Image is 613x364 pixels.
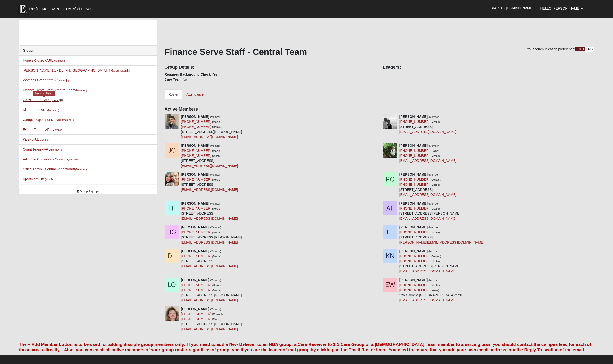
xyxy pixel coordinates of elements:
a: SMS [585,47,594,52]
a: Email [575,47,585,51]
small: (Member) [210,279,221,282]
div: [STREET_ADDRESS] [181,201,238,221]
small: (Mobile) [212,207,221,210]
small: (Mobile) [431,207,440,210]
small: (Member) [428,279,440,282]
span: The [DEMOGRAPHIC_DATA] of Eleven22 [29,7,96,11]
a: [PHONE_NUMBER] [181,312,211,316]
span: Hello [PERSON_NAME] [540,7,580,10]
small: (Mobile) [212,120,221,123]
div: [STREET_ADDRESS][PERSON_NAME] [399,249,461,274]
small: (Member ) [52,128,63,131]
strong: [PERSON_NAME] [399,201,428,205]
a: [PHONE_NUMBER] [399,178,430,181]
a: Events Team - ARL(Member ) [23,128,63,132]
a: [PHONE_NUMBER] [181,154,211,158]
div: [STREET_ADDRESS] [181,249,238,269]
small: (Member) [428,202,440,205]
a: [EMAIL_ADDRESS][DOMAIN_NAME] [181,164,238,168]
small: (Home) [431,149,439,152]
a: Back to [DOMAIN_NAME] [487,2,537,14]
div: [STREET_ADDRESS][PERSON_NAME] [181,225,242,245]
font: The + Add Member button is to be used for adding disciple group members only. If you need to add ... [19,342,591,352]
small: (Member) [428,250,440,253]
small: (Member ) [75,89,87,92]
a: [PHONE_NUMBER] [399,259,430,263]
strong: [PERSON_NAME] [181,249,209,253]
div: [STREET_ADDRESS][PERSON_NAME] [181,114,242,139]
small: (Mobile) [212,149,221,152]
small: (Member ) [75,168,87,171]
a: [PHONE_NUMBER] [399,288,430,292]
small: (Member) [428,115,440,118]
small: (Mobile) [431,154,440,157]
div: [STREET_ADDRESS][PERSON_NAME] [181,278,242,303]
small: (Member) [428,226,440,229]
small: (Home) [431,289,439,292]
a: Count Team - ARL(Member ) [23,147,62,151]
small: (Mobile) [212,289,221,292]
small: (Member ) [50,148,62,151]
a: [PHONE_NUMBER] [399,120,430,124]
small: (Leader ) [57,79,69,82]
small: (Member) [210,250,221,253]
a: [PHONE_NUMBER] [399,154,430,158]
a: Arlington Community Services(Member ) [23,157,80,161]
small: (Contact) [212,313,223,316]
small: (Member ) [53,59,65,62]
h1: Finance Serve Staff - Central Team [165,47,594,57]
a: [PHONE_NUMBER] [181,125,211,129]
small: (Mobile) [431,231,440,234]
div: [STREET_ADDRESS] [399,172,456,197]
small: (Mobile) [431,183,440,186]
a: [EMAIL_ADDRESS][DOMAIN_NAME] [181,188,238,192]
h4: Group Details: [165,65,376,70]
a: [PHONE_NUMBER] [181,288,211,292]
a: Hope's Closet - ARL(Member ) [23,59,65,62]
strong: [PERSON_NAME] [399,225,428,229]
a: Kids - Subs ARL(Member ) [23,108,59,112]
a: [PHONE_NUMBER] [181,120,211,124]
strong: [PERSON_NAME] [181,225,209,229]
div: [STREET_ADDRESS] [399,225,484,245]
a: [PHONE_NUMBER] [181,149,211,152]
strong: [PERSON_NAME] [399,115,428,119]
img: Eleven22 logo [18,4,27,14]
a: Office Admin - Central Receptionist(Member ) [23,167,87,171]
small: (Home) [212,284,221,287]
a: [PHONE_NUMBER] [399,183,430,186]
a: [EMAIL_ADDRESS][DOMAIN_NAME] [399,217,456,220]
span: Your communication preference: [527,47,575,51]
small: (Mobile) [431,284,440,287]
strong: [PERSON_NAME] [399,249,428,253]
a: [EMAIL_ADDRESS][DOMAIN_NAME] [399,269,456,273]
strong: [PERSON_NAME] [181,201,209,205]
small: (Member ) [45,178,56,181]
small: (Leader ) [51,99,63,102]
div: [STREET_ADDRESS][PERSON_NAME] [399,201,461,221]
a: [EMAIL_ADDRESS][DOMAIN_NAME] [399,193,456,197]
small: (Member) [210,115,221,118]
small: (Mobile) [212,255,221,258]
a: [PERSON_NAME] 1:1 - DL, FH, [GEOGRAPHIC_DATA], TR(Care Giver) [23,68,130,72]
small: (Contact) [431,255,441,258]
small: (Member ) [39,138,50,141]
small: (Member) [428,144,440,147]
a: [PHONE_NUMBER] [399,230,430,234]
small: (Care Giver ) [113,69,130,72]
div: [STREET_ADDRESS] [181,172,238,192]
a: The [DEMOGRAPHIC_DATA] of Eleven22 [15,2,112,14]
a: [PHONE_NUMBER] [181,317,211,321]
small: (Mobile) [212,318,221,321]
strong: Care Team: [165,78,183,81]
a: Group Signups [19,189,157,194]
small: (Mobile) [431,260,440,263]
small: (Member) [428,173,440,176]
small: (Work) [212,154,220,157]
strong: [PERSON_NAME] [181,115,209,119]
div: Serving Team [33,91,55,96]
a: [EMAIL_ADDRESS][DOMAIN_NAME] [181,327,238,331]
a: [EMAIL_ADDRESS][DOMAIN_NAME] [181,217,238,220]
strong: [PERSON_NAME] [399,172,428,176]
div: [STREET_ADDRESS][PERSON_NAME] [181,306,242,332]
